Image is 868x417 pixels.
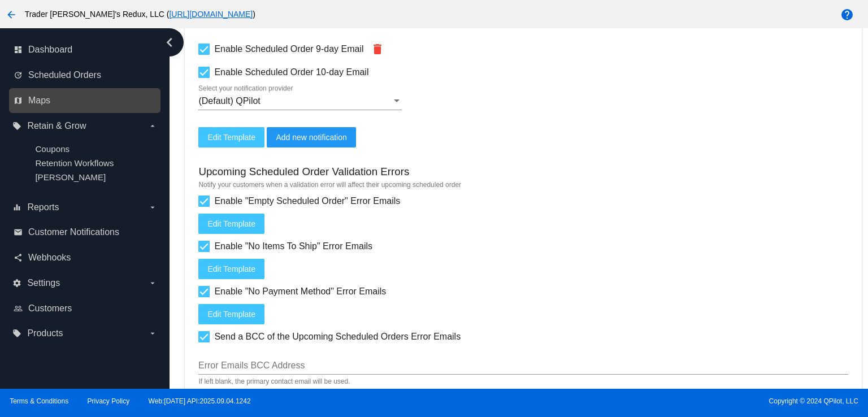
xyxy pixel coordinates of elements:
button: Add new notification [267,127,355,147]
span: Scheduled Orders [28,70,101,80]
span: Edit Template [207,219,255,228]
span: Edit Template [207,310,255,319]
i: local_offer [12,329,21,338]
span: Enable Scheduled Order 9-day Email [214,42,363,56]
a: people_outline Customers [14,299,157,318]
i: arrow_drop_down [148,121,157,131]
a: email Customer Notifications [14,223,157,241]
i: email [14,228,23,237]
h3: Upcoming Scheduled Order Validation Errors [198,166,409,178]
span: Maps [28,95,50,106]
a: Coupons [35,144,70,154]
a: update Scheduled Orders [14,66,157,84]
i: people_outline [14,304,23,313]
i: map [14,96,23,105]
span: Copyright © 2024 QPilot, LLC [444,397,858,405]
a: map Maps [14,92,157,110]
span: Enable Scheduled Order 10-day Email [214,66,368,79]
span: Customer Notifications [28,227,119,237]
i: share [14,253,23,262]
i: update [14,71,23,80]
span: Reports [27,202,59,212]
i: equalizer [12,203,21,212]
span: Trader [PERSON_NAME]'s Redux, LLC ( ) [25,10,255,19]
mat-icon: arrow_back [5,8,18,21]
i: arrow_drop_down [148,329,157,338]
mat-hint: Notify your customers when a validation error will affect their upcoming scheduled order [198,181,848,189]
button: Edit Template [198,304,264,324]
a: share Webhooks [14,249,157,267]
span: Enable "Empty Scheduled Order" Error Emails [214,194,400,208]
a: Terms & Conditions [10,397,68,405]
button: Edit Template [198,259,264,279]
i: arrow_drop_down [148,203,157,212]
i: arrow_drop_down [148,279,157,288]
input: Error Emails BCC Address [198,360,848,371]
span: Add new notification [276,133,346,142]
mat-icon: help [840,8,854,21]
a: Privacy Policy [88,397,130,405]
a: [PERSON_NAME] [35,172,106,182]
mat-icon: delete [371,42,384,56]
i: local_offer [12,121,21,131]
i: dashboard [14,45,23,54]
span: Send a BCC of the Upcoming Scheduled Orders Error Emails [214,330,461,344]
button: Edit Template [198,127,264,147]
span: Enable "No Payment Method" Error Emails [214,285,386,298]
i: settings [12,279,21,288]
a: Retention Workflows [35,158,114,168]
span: Customers [28,303,72,314]
a: dashboard Dashboard [14,41,157,59]
span: Edit Template [207,264,255,273]
span: Products [27,328,63,338]
a: [URL][DOMAIN_NAME] [169,10,253,19]
span: Enable "No Items To Ship" Error Emails [214,240,372,253]
i: chevron_left [160,33,179,51]
button: Edit Template [198,214,264,234]
mat-hint: If left blank, the primary contact email will be used. [198,378,350,386]
span: Retain & Grow [27,121,86,131]
a: Web:[DATE] API:2025.09.04.1242 [149,397,251,405]
span: Dashboard [28,45,72,55]
span: Settings [27,278,60,288]
span: (Default) QPilot [198,96,260,106]
span: Edit Template [207,133,255,142]
span: Webhooks [28,253,71,263]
